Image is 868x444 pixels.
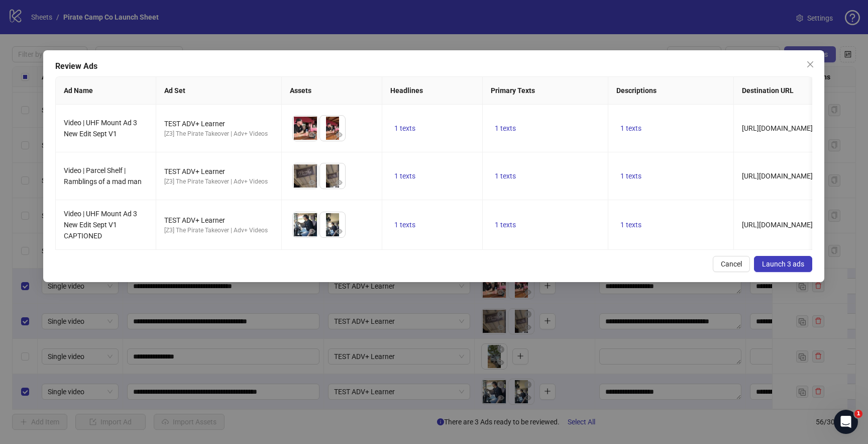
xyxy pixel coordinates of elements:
[164,166,273,177] div: TEST ADV+ Learner
[854,410,862,418] span: 1
[55,60,812,72] div: Review Ads
[306,225,318,237] button: Preview
[164,215,273,226] div: TEST ADV+ Learner
[156,77,282,105] th: Ad Set
[56,77,156,105] th: Ad Name
[390,122,419,134] button: 1 texts
[293,212,318,237] img: Asset 1
[164,129,273,139] div: [Z3] The Pirate Takeover | Adv+ Videos
[742,124,813,132] span: [URL][DOMAIN_NAME]
[336,131,343,138] span: eye
[164,226,273,235] div: [Z3] The Pirate Takeover | Adv+ Videos
[620,124,641,132] span: 1 texts
[333,129,345,141] button: Preview
[394,221,415,229] span: 1 texts
[495,221,516,229] span: 1 texts
[64,166,142,186] span: Video | Parcel Shelf | Ramblings of a mad man
[164,118,273,129] div: TEST ADV+ Learner
[394,124,415,132] span: 1 texts
[293,116,318,141] img: Asset 1
[620,172,641,180] span: 1 texts
[390,170,419,182] button: 1 texts
[64,210,137,240] span: Video | UHF Mount Ad 3 New Edit Sept V1 CAPTIONED
[394,172,415,180] span: 1 texts
[390,219,419,231] button: 1 texts
[754,256,813,272] button: Launch 3 ads
[834,410,858,434] iframe: Intercom live chat
[616,170,645,182] button: 1 texts
[336,228,343,235] span: eye
[308,179,315,186] span: eye
[293,163,318,189] img: Asset 1
[807,60,815,68] span: close
[616,122,645,134] button: 1 texts
[320,212,345,237] img: Asset 2
[742,221,813,229] span: [URL][DOMAIN_NAME]
[491,122,520,134] button: 1 texts
[803,56,819,72] button: Close
[306,129,318,141] button: Preview
[282,77,382,105] th: Assets
[620,221,641,229] span: 1 texts
[763,260,805,268] span: Launch 3 ads
[382,77,483,105] th: Headlines
[495,172,516,180] span: 1 texts
[320,116,345,141] img: Asset 2
[164,177,273,187] div: [Z3] The Pirate Takeover | Adv+ Videos
[491,170,520,182] button: 1 texts
[333,225,345,237] button: Preview
[721,260,742,268] span: Cancel
[333,176,345,189] button: Preview
[491,219,520,231] button: 1 texts
[608,77,734,105] th: Descriptions
[308,131,315,138] span: eye
[320,163,345,189] img: Asset 2
[713,256,750,272] button: Cancel
[495,124,516,132] span: 1 texts
[742,172,813,180] span: [URL][DOMAIN_NAME]
[306,176,318,189] button: Preview
[616,219,645,231] button: 1 texts
[64,119,137,138] span: Video | UHF Mount Ad 3 New Edit Sept V1
[483,77,608,105] th: Primary Texts
[308,228,315,235] span: eye
[336,179,343,186] span: eye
